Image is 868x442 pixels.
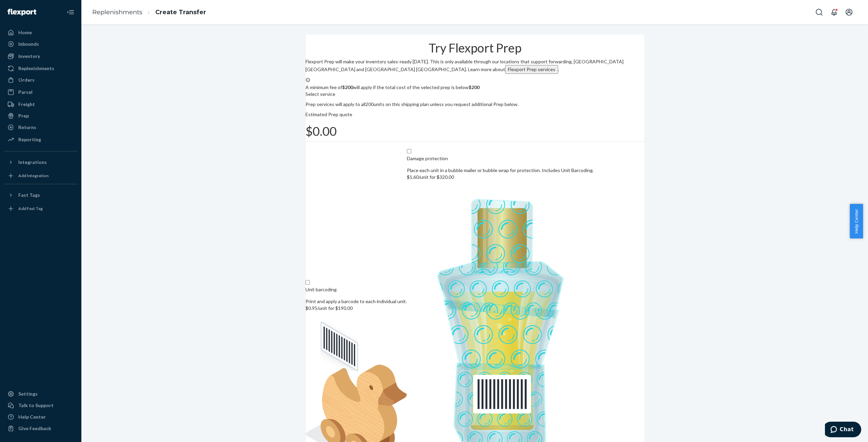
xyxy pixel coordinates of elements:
div: Home [18,29,32,36]
p: Estimated Prep quote [305,111,645,118]
a: Orders [4,75,77,85]
a: Help Center [4,412,77,422]
div: Inventory [18,53,40,60]
a: Replenishments [92,8,142,16]
p: Print and apply a barcode to each individual unit. [305,298,407,305]
a: Parcel [4,87,77,98]
p: Flexport Prep will make your inventory sales-ready [DATE]. This is only available through our loc... [305,58,645,74]
div: Replenishments [18,65,54,72]
a: Home [4,27,77,38]
button: Help Center [850,204,863,238]
p: Unit barcoding [305,286,337,293]
img: Flexport logo [7,9,36,16]
button: Open Search Box [812,5,826,19]
a: Inventory [4,51,77,62]
ol: breadcrumbs [87,2,212,22]
a: Add Fast Tag [4,203,77,214]
button: Close Navigation [64,5,77,19]
p: $1.60/unit for $320.00 [407,174,594,181]
button: Fast Tags [4,190,77,201]
iframe: Opens a widget where you can chat to one of our agents [825,422,861,439]
div: Parcel [18,89,33,96]
div: Reporting [18,136,41,143]
div: Integrations [18,159,47,166]
div: Help Center [18,414,46,420]
button: Flexport Prep services [505,65,558,74]
a: Create Transfer [155,8,206,16]
input: Damage protectionPlace each unit in a bubble mailer or bubble wrap for protection. Includes Unit ... [407,149,411,153]
div: Settings [18,391,38,397]
a: Replenishments [4,63,77,74]
p: Place each unit in a bubble mailer or bubble wrap for protection. Includes Unit Barcoding. [407,167,594,174]
div: Prep [18,112,29,119]
button: Give Feedback [4,423,77,434]
h1: Try Flexport Prep [429,41,521,55]
p: Prep services will apply to all 200 units on this shipping plan unless you request additional Pre... [305,101,645,108]
a: Freight [4,99,77,110]
a: Returns [4,122,77,133]
a: Inbounds [4,39,77,49]
div: Add Integration [18,173,48,178]
a: Prep [4,110,77,121]
div: Returns [18,124,36,131]
p: Select service [305,91,645,98]
a: Reporting [4,134,77,145]
div: Inbounds [18,41,39,47]
a: Add Integration [4,170,77,181]
b: $200 [469,84,479,90]
div: Freight [18,101,35,108]
div: Fast Tags [18,192,40,198]
div: Talk to Support [18,402,54,409]
p: Damage protection [407,155,448,162]
button: Talk to Support [4,400,77,411]
span: A minimum fee of will apply if the total cost of the selected prep is below [305,84,479,90]
a: Settings [4,388,77,399]
div: Add Fast Tag [18,206,43,211]
div: Orders [18,77,35,83]
b: $200 [342,84,353,90]
button: Open notifications [827,5,841,19]
button: Integrations [4,157,77,168]
div: Give Feedback [18,425,51,432]
p: $0.95/unit for $190.00 [305,305,407,312]
input: Unit barcodingPrint and apply a barcode to each individual unit.$0.95/unit for $190.00 [305,280,310,285]
h1: $0.00 [305,125,645,138]
button: Open account menu [842,5,856,19]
